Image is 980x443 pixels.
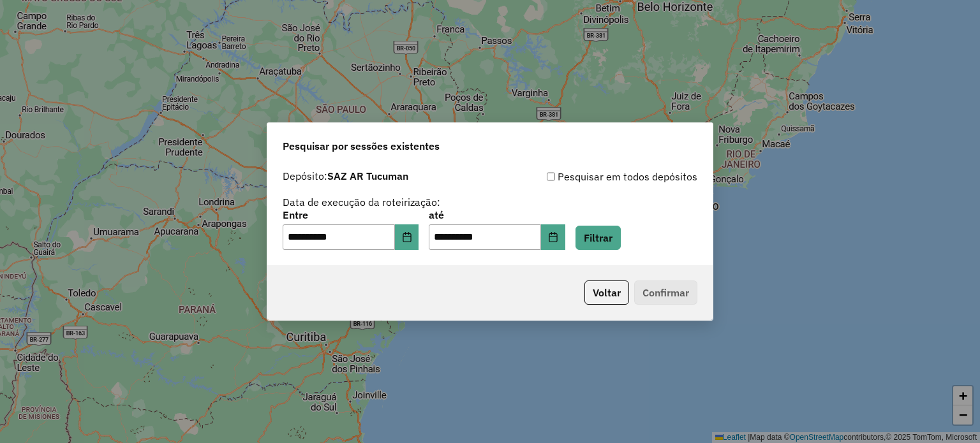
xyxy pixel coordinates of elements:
button: Filtrar [575,226,621,250]
span: Pesquisar por sessões existentes [283,138,440,154]
label: Data de execução da roteirização: [283,194,440,210]
div: Pesquisar em todos depósitos [490,169,697,184]
strong: SAZ AR Tucuman [327,170,408,182]
button: Voltar [584,280,629,305]
label: Entre [283,207,419,222]
button: Choose Date [541,224,565,250]
label: até [429,207,565,222]
button: Choose Date [395,224,419,250]
label: Depósito: [283,168,408,184]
